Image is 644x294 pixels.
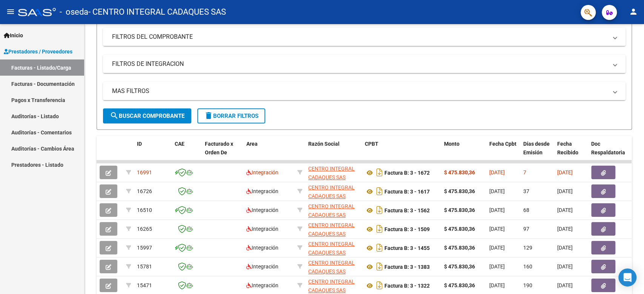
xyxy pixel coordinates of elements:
[103,82,626,100] mat-expansion-panel-header: MAS FILTROS
[137,245,152,251] span: 15997
[137,169,152,175] span: 16991
[629,7,638,16] mat-icon: person
[103,55,626,73] mat-expansion-panel-header: FILTROS DE INTEGRACION
[137,264,152,270] span: 15781
[375,279,384,291] i: Descargar documento
[204,111,213,120] mat-icon: delete
[384,245,430,251] strong: Factura B: 3 - 1455
[110,113,184,119] span: Buscar Comprobante
[523,226,529,232] span: 97
[137,188,152,194] span: 16726
[557,264,573,270] span: [DATE]
[308,183,359,199] div: 33716046589
[112,87,607,95] mat-panel-title: MAS FILTROS
[375,223,384,235] i: Descargar documento
[137,226,152,232] span: 16265
[4,31,23,40] span: Inicio
[197,108,265,123] button: Borrar Filtros
[246,226,278,232] span: Integración
[384,264,430,270] strong: Factura B: 3 - 1383
[557,141,578,155] span: Fecha Recibido
[520,136,554,169] datatable-header-cell: Días desde Emisión
[112,33,607,41] mat-panel-title: FILTROS DEL COMPROBANTE
[384,170,430,176] strong: Factura B: 3 - 1672
[308,241,355,256] span: CENTRO INTEGRAL CADAQUES SAS
[444,245,475,251] strong: $ 475.830,36
[523,169,526,175] span: 7
[489,245,505,251] span: [DATE]
[246,188,278,194] span: Integración
[103,28,626,46] mat-expansion-panel-header: FILTROS DEL COMPROBANTE
[557,245,573,251] span: [DATE]
[384,226,430,232] strong: Factura B: 3 - 1509
[308,259,359,274] div: 33716046589
[557,226,573,232] span: [DATE]
[243,136,294,169] datatable-header-cell: Area
[523,282,532,288] span: 190
[557,169,573,175] span: [DATE]
[60,4,88,20] span: - oseda
[384,207,430,213] strong: Factura B: 3 - 1562
[523,188,529,194] span: 37
[365,141,378,147] span: CPBT
[489,207,505,213] span: [DATE]
[444,169,475,175] strong: $ 475.830,36
[246,141,258,147] span: Area
[489,188,505,194] span: [DATE]
[375,260,384,273] i: Descargar documento
[444,141,460,147] span: Monto
[489,282,505,288] span: [DATE]
[523,207,529,213] span: 68
[308,221,359,237] div: 33716046589
[444,264,475,270] strong: $ 475.830,36
[384,283,430,289] strong: Factura B: 3 - 1322
[204,113,258,119] span: Borrar Filtros
[246,169,278,175] span: Integración
[308,279,355,293] span: CENTRO INTEGRAL CADAQUES SAS
[523,141,550,155] span: Días desde Emisión
[103,108,191,123] button: Buscar Comprobante
[444,207,475,213] strong: $ 475.830,36
[588,136,633,169] datatable-header-cell: Doc Respaldatoria
[137,282,152,288] span: 15471
[375,204,384,216] i: Descargar documento
[489,226,505,232] span: [DATE]
[112,60,607,68] mat-panel-title: FILTROS DE INTEGRACION
[523,264,532,270] span: 160
[375,242,384,254] i: Descargar documento
[489,169,505,175] span: [DATE]
[110,111,119,120] mat-icon: search
[205,141,233,155] span: Facturado x Orden De
[489,141,516,147] span: Fecha Cpbt
[88,4,226,20] span: - CENTRO INTEGRAL CADAQUES SAS
[246,207,278,213] span: Integración
[375,185,384,197] i: Descargar documento
[202,136,243,169] datatable-header-cell: Facturado x Orden De
[246,264,278,270] span: Integración
[384,189,430,195] strong: Factura B: 3 - 1617
[175,141,184,147] span: CAE
[557,282,573,288] span: [DATE]
[489,264,505,270] span: [DATE]
[444,188,475,194] strong: $ 475.830,36
[134,136,172,169] datatable-header-cell: ID
[308,184,355,199] span: CENTRO INTEGRAL CADAQUES SAS
[308,260,355,274] span: CENTRO INTEGRAL CADAQUES SAS
[4,47,72,56] span: Prestadores / Proveedores
[557,188,573,194] span: [DATE]
[308,277,359,293] div: 33716046589
[172,136,202,169] datatable-header-cell: CAE
[362,136,441,169] datatable-header-cell: CPBT
[308,222,355,237] span: CENTRO INTEGRAL CADAQUES SAS
[6,7,15,16] mat-icon: menu
[137,207,152,213] span: 16510
[375,166,384,178] i: Descargar documento
[591,141,625,155] span: Doc Respaldatoria
[308,202,359,218] div: 33716046589
[137,141,142,147] span: ID
[554,136,588,169] datatable-header-cell: Fecha Recibido
[305,136,362,169] datatable-header-cell: Razón Social
[441,136,486,169] datatable-header-cell: Monto
[618,268,636,286] div: Open Intercom Messenger
[308,203,355,218] span: CENTRO INTEGRAL CADAQUES SAS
